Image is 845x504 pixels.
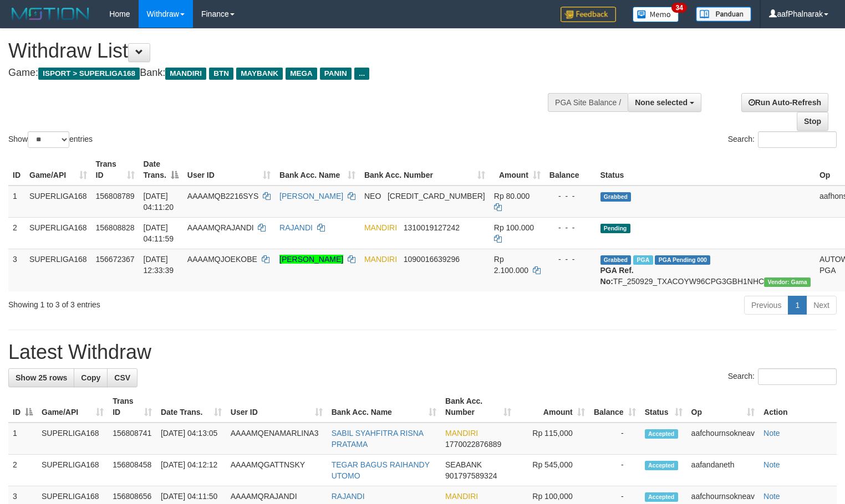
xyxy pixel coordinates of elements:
[763,429,780,438] a: Note
[441,391,516,423] th: Bank Acc. Number: activate to sort column ascending
[364,192,381,200] span: NEO
[165,68,206,80] span: MANDIRI
[687,455,759,486] td: aafandaneth
[114,373,130,382] span: CSV
[600,255,632,265] span: Grabbed
[516,391,589,423] th: Amount: activate to sort column ascending
[445,492,478,501] span: MANDIRI
[788,296,807,315] a: 1
[628,93,701,112] button: None selected
[279,192,343,200] a: [PERSON_NAME]
[8,249,25,291] td: 3
[494,223,534,232] span: Rp 100.000
[640,391,687,423] th: Status: activate to sort column ascending
[139,154,183,186] th: Date Trans.: activate to sort column descending
[758,368,837,385] input: Search:
[28,131,69,148] select: Showentries
[226,455,327,486] td: AAAAMQGATTNSKY
[320,68,352,80] span: PANIN
[354,68,369,80] span: ...
[187,223,254,232] span: AAAAMQRAJANDI
[600,266,634,286] b: PGA Ref. No:
[8,368,74,387] a: Show 25 rows
[687,391,759,423] th: Op: activate to sort column ascending
[332,492,365,501] a: RAJANDI
[91,154,139,186] th: Trans ID: activate to sort column ascending
[728,368,837,385] label: Search:
[404,223,460,232] span: Copy 1310019127242 to clipboard
[589,423,640,455] td: -
[8,131,93,148] label: Show entries
[360,154,490,186] th: Bank Acc. Number: activate to sort column ascending
[8,68,552,79] h4: Game: Bank:
[741,93,828,112] a: Run Auto-Refresh
[187,192,258,200] span: AAAAMQB2216SYS
[364,255,397,264] span: MANDIRI
[445,460,482,469] span: SEABANK
[327,391,441,423] th: Bank Acc. Name: activate to sort column ascending
[108,423,156,455] td: 156808741
[797,112,828,131] a: Stop
[600,192,632,202] span: Grabbed
[445,429,478,438] span: MANDIRI
[332,429,424,449] a: SABIL SYAHFITRA RISNA PRATAMA
[8,6,93,22] img: MOTION_logo.png
[8,154,25,186] th: ID
[25,217,91,249] td: SUPERLIGA168
[16,373,67,382] span: Show 25 rows
[561,7,616,22] img: Feedback.jpg
[279,255,343,264] a: [PERSON_NAME]
[226,423,327,455] td: AAAAMQENAMARLINA3
[81,373,100,382] span: Copy
[8,391,37,423] th: ID: activate to sort column descending
[494,255,528,275] span: Rp 2.100.000
[687,423,759,455] td: aafchournsokneav
[236,68,283,80] span: MAYBANK
[25,154,91,186] th: Game/API: activate to sort column ascending
[445,440,501,449] span: Copy 1770022876889 to clipboard
[763,492,780,501] a: Note
[645,461,678,470] span: Accepted
[108,455,156,486] td: 156808458
[364,223,397,232] span: MANDIRI
[38,68,140,80] span: ISPORT > SUPERLIGA168
[763,460,780,469] a: Note
[548,93,628,112] div: PGA Site Balance /
[589,455,640,486] td: -
[8,217,25,249] td: 2
[108,391,156,423] th: Trans ID: activate to sort column ascending
[8,455,37,486] td: 2
[549,254,592,265] div: - - -
[275,154,360,186] th: Bank Acc. Name: activate to sort column ascending
[635,98,688,107] span: None selected
[645,492,678,502] span: Accepted
[744,296,788,315] a: Previous
[25,186,91,218] td: SUPERLIGA168
[388,192,485,200] span: Copy 5859458253786603 to clipboard
[279,223,313,232] a: RAJANDI
[404,255,460,264] span: Copy 1090016639296 to clipboard
[209,68,233,80] span: BTN
[332,460,430,480] a: TEGAR BAGUS RAIHANDY UTOMO
[696,7,751,22] img: panduan.png
[645,429,678,439] span: Accepted
[144,223,174,243] span: [DATE] 04:11:59
[516,423,589,455] td: Rp 115,000
[596,249,815,291] td: TF_250929_TXACOYW96CPG3GBH1NHC
[156,455,226,486] td: [DATE] 04:12:12
[494,192,530,200] span: Rp 80.000
[74,368,108,387] a: Copy
[37,391,108,423] th: Game/API: activate to sort column ascending
[286,68,317,80] span: MEGA
[633,7,679,22] img: Button%20Memo.svg
[596,154,815,186] th: Status
[759,391,837,423] th: Action
[728,131,837,148] label: Search:
[8,423,37,455] td: 1
[107,368,138,387] a: CSV
[545,154,596,186] th: Balance
[183,154,275,186] th: User ID: activate to sort column ascending
[490,154,545,186] th: Amount: activate to sort column ascending
[549,191,592,202] div: - - -
[655,255,710,265] span: PGA Pending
